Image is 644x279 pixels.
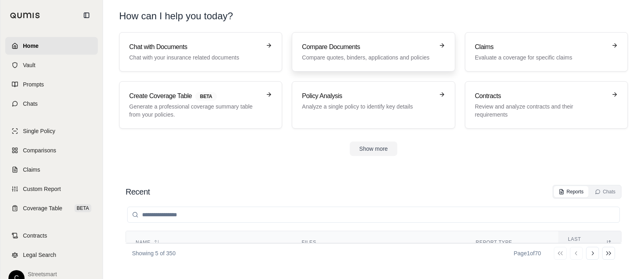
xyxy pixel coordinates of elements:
[195,92,217,101] span: BETA
[5,199,98,217] a: Coverage TableBETA
[23,232,47,240] span: Contracts
[129,42,261,52] h3: Chat with Documents
[475,91,607,101] h3: Contracts
[23,204,62,212] span: Coverage Table
[590,186,620,197] button: Chats
[23,61,35,69] span: Vault
[129,53,261,62] p: Chat with your insurance related documents
[5,56,98,74] a: Vault
[119,81,282,129] a: Create Coverage TableBETAGenerate a professional coverage summary table from your policies.
[23,42,39,50] span: Home
[80,9,93,22] button: Collapse sidebar
[119,10,628,23] h1: How can I help you today?
[5,180,98,198] a: Custom Report
[5,227,98,244] a: Contracts
[292,81,455,129] a: Policy AnalysisAnalyze a single policy to identify key details
[74,204,91,212] span: BETA
[302,91,433,101] h3: Policy Analysis
[466,231,558,254] th: Report Type
[10,12,40,18] img: Qumis Logo
[5,95,98,113] a: Chats
[132,249,175,257] p: Showing 5 of 350
[302,53,433,62] p: Compare quotes, binders, applications and policies
[23,146,56,154] span: Comparisons
[559,189,584,195] div: Reports
[5,246,98,264] a: Legal Search
[136,239,282,246] div: Name
[5,37,98,55] a: Home
[292,32,455,72] a: Compare DocumentsCompare quotes, binders, applications and policies
[129,103,261,119] p: Generate a professional coverage summary table from your policies.
[465,81,628,129] a: ContractsReview and analyze contracts and their requirements
[595,189,615,195] div: Chats
[23,185,61,193] span: Custom Report
[23,127,55,135] span: Single Policy
[23,251,56,259] span: Legal Search
[23,100,38,108] span: Chats
[23,80,44,88] span: Prompts
[23,166,40,174] span: Claims
[28,270,86,278] span: Streetsmart
[292,231,466,254] th: Files
[475,42,607,52] h3: Claims
[5,122,98,140] a: Single Policy
[129,91,261,101] h3: Create Coverage Table
[475,53,607,62] p: Evaluate a coverage for specific claims
[5,142,98,159] a: Comparisons
[514,249,541,257] div: Page 1 of 70
[5,76,98,93] a: Prompts
[5,161,98,178] a: Claims
[554,186,588,197] button: Reports
[119,32,282,72] a: Chat with DocumentsChat with your insurance related documents
[465,32,628,72] a: ClaimsEvaluate a coverage for specific claims
[568,236,611,249] div: Last modified
[350,142,398,156] button: Show more
[302,103,433,111] p: Analyze a single policy to identify key details
[475,103,607,119] p: Review and analyze contracts and their requirements
[126,186,150,197] h2: Recent
[302,42,433,52] h3: Compare Documents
